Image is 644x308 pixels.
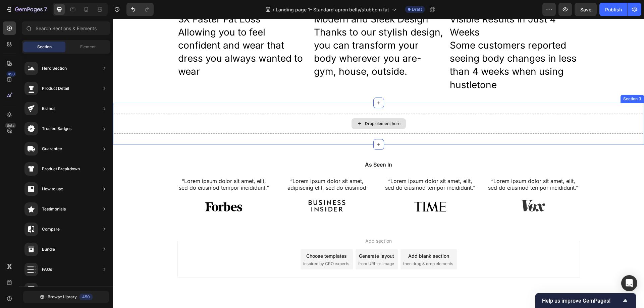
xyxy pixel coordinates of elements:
div: Beta [5,123,16,128]
div: Social Proof [42,286,65,293]
p: Some customers reported seeing body changes in less than 4 weeks when using hustletone [337,20,466,73]
span: Landing page 1- Standard apron belly/stubborn fat [276,6,389,13]
span: Browse Library [48,294,77,300]
span: Add section [250,219,281,226]
span: from URL or image [245,242,281,248]
img: gempages_432750572815254551-8bf5dbcc-2b08-42d8-babb-72add9efb4b6.svg [92,181,129,193]
div: Publish [605,6,622,13]
button: 7 [3,3,50,16]
div: FAQs [42,266,52,273]
p: “Lorem ipsum dolor sit amet, elit, sed do eiusmod tempor incididunt.” [65,159,157,173]
div: Drop element here [252,102,287,108]
button: Browse Library450 [23,291,109,303]
div: Choose templates [193,234,234,241]
p: “Lorem ipsum dolor sit amet, elit, sed do eiusmod tempor incididunt.” [374,159,466,173]
img: gempages_432750572815254551-deb8794b-25da-433e-bdda-72260e23c57f.svg [402,181,439,193]
span: Section [37,44,52,50]
iframe: Design area [113,19,644,308]
div: Guarantee [42,145,62,152]
div: Add blank section [295,234,336,241]
h2: As Seen In [64,142,467,150]
span: Draft [412,6,422,12]
div: 450 [6,71,16,77]
span: Element [80,44,96,50]
div: Undo/Redo [126,3,154,16]
div: Brands [42,105,55,112]
div: Bundle [42,246,55,253]
button: Show survey - Help us improve GemPages! [542,297,629,305]
img: gempages_432750572815254551-6f573d8e-be99-4805-bab6-6e145d44a9b0.svg [299,181,335,193]
span: then drag & drop elements [290,242,340,248]
span: / [273,6,274,13]
div: 450 [79,294,93,300]
div: Hero Section [42,65,67,72]
div: Generate layout [246,234,281,241]
div: Open Intercom Messenger [621,275,637,291]
p: Thanks to our stylish design, you can transform your body wherever you are- gym, house, outside. [201,7,330,60]
img: gempages_432750572815254551-f02e51c7-d227-46a8-9500-c5f07dec64c7.svg [196,181,232,193]
span: Help us improve GemPages! [542,298,621,304]
div: Testimonials [42,206,66,212]
div: Section 3 [509,77,530,83]
button: Save [575,3,597,16]
input: Search Sections & Elements [22,21,110,35]
p: “Lorem ipsum dolor sit amet, adipiscing elit, sed do eiusmod [168,159,260,173]
div: How to use [42,186,63,192]
div: Compare [42,226,60,233]
p: “Lorem ipsum dolor sit amet, elit, sed do eiusmod tempor incididunt.” [271,159,363,173]
div: Product Breakdown [42,166,80,172]
div: Trusted Badges [42,125,71,132]
span: inspired by CRO experts [190,242,236,248]
p: Allowing you to feel confident and wear that dress you always wanted to wear [65,7,194,60]
div: Product Detail [42,85,69,92]
button: Publish [599,3,628,16]
p: 7 [44,5,47,13]
span: Save [580,7,591,12]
